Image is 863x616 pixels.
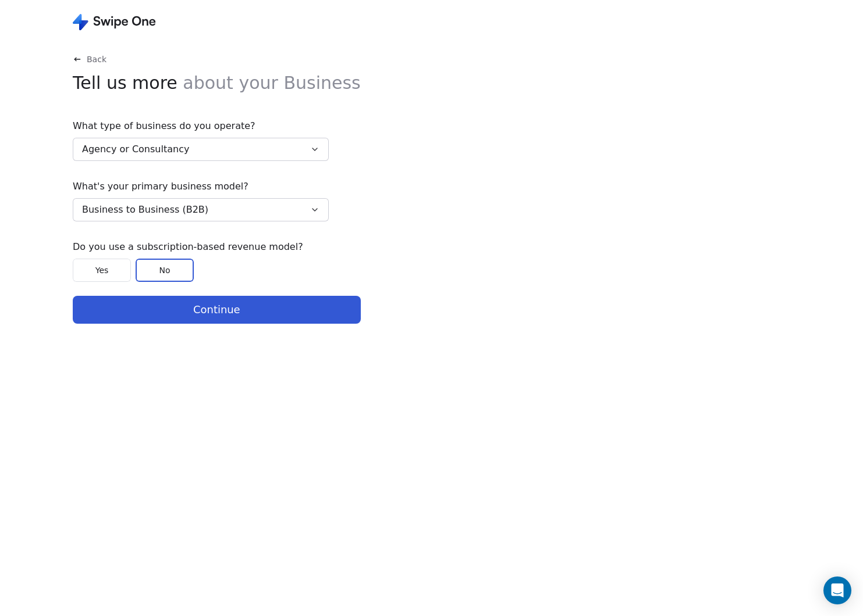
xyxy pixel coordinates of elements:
button: Continue [73,296,361,324]
span: What's your primary business model? [73,180,329,194]
span: Do you use a subscription-based revenue model? [73,240,329,254]
div: Open Intercom Messenger [823,576,851,604]
span: Tell us more [73,70,361,96]
span: Business to Business (B2B) [82,203,208,217]
span: about your Business [183,73,360,93]
span: Agency or Consultancy [82,142,189,156]
span: What type of business do you operate? [73,119,329,133]
span: Back [87,53,106,65]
